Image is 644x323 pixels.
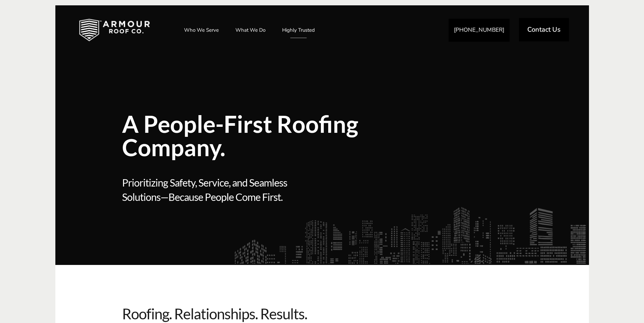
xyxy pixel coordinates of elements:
[122,305,522,323] span: Roofing. Relationships. Results.
[275,22,321,38] a: Highly Trusted
[449,19,510,42] a: [PHONE_NUMBER]
[177,22,225,38] a: Who We Serve
[229,22,272,38] a: What We Do
[519,18,569,41] a: Contact Us
[122,112,419,159] span: A People-First Roofing Company.
[68,13,160,47] img: Industrial and Commercial Roofing Company | Armour Roof Co.
[122,176,320,238] span: Prioritizing Safety, Service, and Seamless Solutions—Because People Come First.
[527,26,561,33] span: Contact Us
